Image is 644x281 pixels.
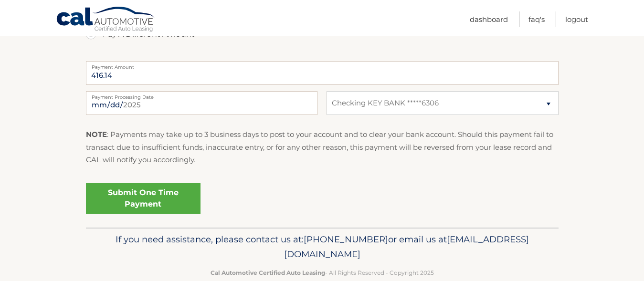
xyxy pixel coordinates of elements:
input: Payment Date [86,91,317,115]
input: Payment Amount [86,61,559,85]
label: Payment Processing Date [86,91,317,99]
p: : Payments may take up to 3 business days to post to your account and to clear your bank account.... [86,128,559,166]
a: Cal Automotive [56,6,156,34]
a: Dashboard [470,11,508,27]
span: [PHONE_NUMBER] [304,234,388,245]
strong: Cal Automotive Certified Auto Leasing [211,269,325,276]
label: Payment Amount [86,61,559,69]
a: Logout [565,11,588,27]
a: Submit One Time Payment [86,183,201,214]
strong: NOTE [86,130,107,139]
p: - All Rights Reserved - Copyright 2025 [92,268,552,278]
a: FAQ's [528,11,545,27]
p: If you need assistance, please contact us at: or email us at [92,232,552,262]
